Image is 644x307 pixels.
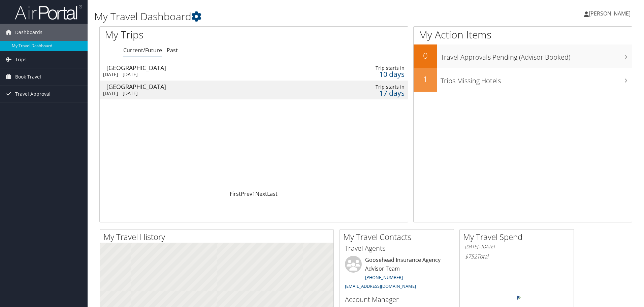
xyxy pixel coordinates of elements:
span: [PERSON_NAME] [589,10,631,17]
h2: 0 [414,50,437,61]
img: airportal-logo.png [15,4,82,20]
a: Next [255,190,267,197]
h6: Total [465,253,569,260]
div: [DATE] - [DATE] [103,90,297,96]
li: Goosehead Insurance Agency Advisor Team [342,256,452,292]
span: Book Travel [15,68,41,85]
a: First [230,190,241,197]
h3: Travel Agents [345,244,449,253]
a: Prev [241,190,252,197]
span: $752 [465,253,477,260]
span: Dashboards [15,24,42,41]
h2: 1 [414,73,437,85]
h6: [DATE] - [DATE] [465,244,569,250]
div: [GEOGRAPHIC_DATA] [106,84,300,90]
a: Past [167,47,178,54]
span: Travel Approval [15,86,51,102]
h2: My Travel Contacts [343,231,454,243]
a: [EMAIL_ADDRESS][DOMAIN_NAME] [345,283,416,289]
a: [PHONE_NUMBER] [365,274,403,280]
h3: Travel Approvals Pending (Advisor Booked) [441,49,632,62]
h3: Account Manager [345,295,449,304]
h2: My Travel History [103,231,333,243]
a: [PERSON_NAME] [584,3,637,24]
a: 1Trips Missing Hotels [414,68,632,92]
a: 1 [252,190,255,197]
div: 17 days [337,90,404,96]
a: Current/Future [123,47,162,54]
div: 10 days [337,71,404,77]
a: Last [267,190,278,197]
h1: My Trips [105,28,275,42]
a: 0Travel Approvals Pending (Advisor Booked) [414,44,632,68]
h3: Trips Missing Hotels [441,73,632,86]
h1: My Travel Dashboard [94,9,456,24]
div: [DATE] - [DATE] [103,71,297,78]
div: [GEOGRAPHIC_DATA] [106,65,300,71]
span: Trips [15,51,27,68]
div: Trip starts in [337,65,404,71]
div: Trip starts in [337,84,404,90]
h1: My Action Items [414,28,632,42]
h2: My Travel Spend [463,231,574,243]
